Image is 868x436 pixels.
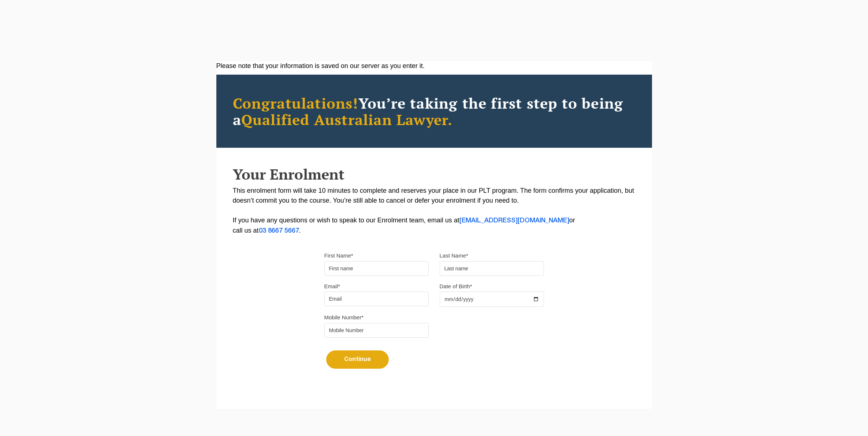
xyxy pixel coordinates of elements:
[324,323,429,338] input: Mobile Number
[324,283,340,290] label: Email*
[440,283,472,290] label: Date of Birth*
[233,186,636,236] p: This enrolment form will take 10 minutes to complete and reserves your place in our PLT program. ...
[324,252,353,259] label: First Name*
[324,292,429,306] input: Email
[233,166,636,182] h2: Your Enrolment
[326,350,389,369] button: Continue
[440,252,468,259] label: Last Name*
[216,61,652,71] div: Please note that your information is saved on our server as you enter it.
[440,261,544,276] input: Last name
[324,314,364,321] label: Mobile Number*
[324,261,429,276] input: First name
[241,110,453,129] span: Qualified Australian Lawyer.
[459,218,569,223] a: [EMAIL_ADDRESS][DOMAIN_NAME]
[259,228,299,234] a: 03 8667 5667
[233,95,636,128] h2: You’re taking the first step to being a
[233,93,358,113] span: Congratulations!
